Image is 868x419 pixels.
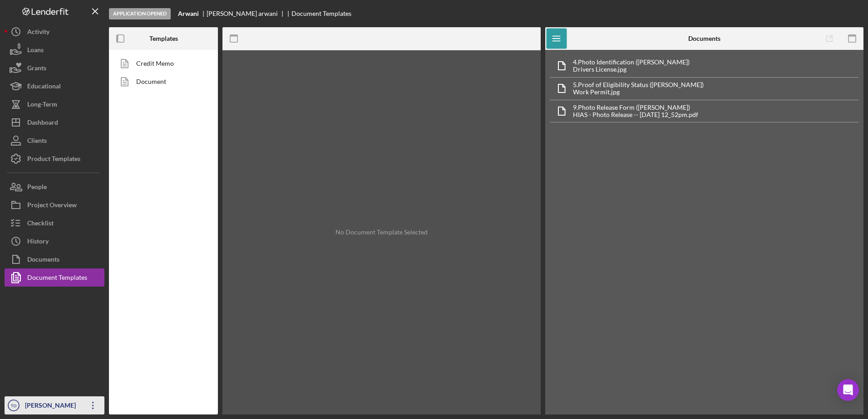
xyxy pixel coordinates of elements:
div: Loans [27,41,44,61]
button: Document Templates [5,268,104,287]
button: Product Templates [5,150,104,168]
div: [PERSON_NAME] arwani [207,10,286,17]
div: People [27,178,47,198]
div: [PERSON_NAME] [23,396,82,417]
b: Documents [688,35,720,42]
div: Documents [27,250,59,271]
button: Checklist [5,214,104,232]
div: No Document Template Selected [222,50,541,414]
div: HIAS - Photo Release -- [DATE] 12_52pm.pdf [573,111,698,118]
a: Document [113,73,209,91]
button: Long-Term [5,95,104,113]
div: Document Templates [27,268,87,289]
b: Templates [149,35,178,42]
button: Clients [5,132,104,150]
b: Arwani [178,10,199,17]
div: Project Overview [27,196,77,216]
div: Application Opened [109,8,171,19]
button: Grants [5,59,104,77]
button: Documents [5,250,104,268]
button: Educational [5,77,104,95]
div: Activity [27,23,49,43]
div: Educational [27,77,61,97]
div: Drivers License.jpg [573,66,690,73]
div: Work Permit.jpg [573,88,704,96]
a: Credit Memo [113,54,209,73]
div: Clients [27,132,47,152]
text: TD [11,403,17,408]
div: Checklist [27,214,54,234]
div: 4. Photo Identification ([PERSON_NAME]) [573,58,690,66]
button: Dashboard [5,113,104,132]
div: 9. Photo Release Form ([PERSON_NAME]) [573,104,698,111]
div: Document Templates [291,10,351,17]
div: History [27,232,49,253]
div: Product Templates [27,150,80,170]
button: History [5,232,104,250]
button: Project Overview [5,196,104,214]
div: 5. Proof of Eligibility Status ([PERSON_NAME]) [573,81,704,88]
button: TD[PERSON_NAME] [5,396,104,414]
button: Activity [5,23,104,41]
button: People [5,178,104,196]
button: Loans [5,41,104,59]
div: Long-Term [27,95,57,116]
div: Open Intercom Messenger [837,379,859,401]
div: Dashboard [27,113,58,134]
div: Grants [27,59,46,79]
